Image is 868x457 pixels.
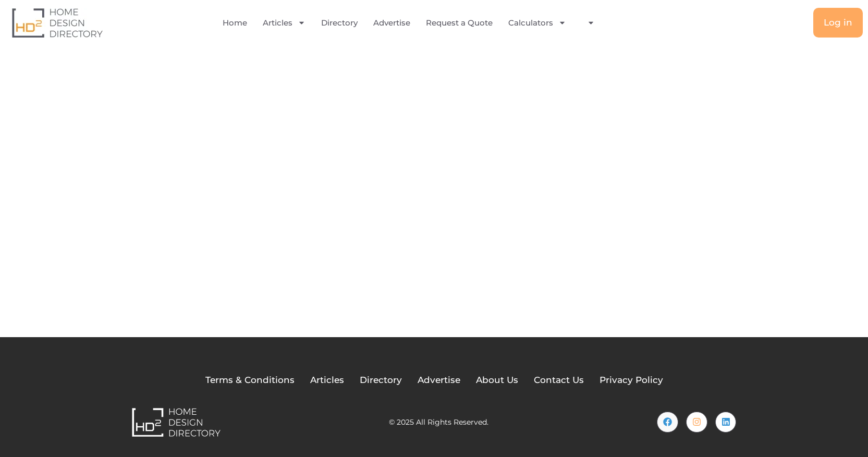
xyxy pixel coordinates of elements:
[600,374,663,387] a: Privacy Policy
[373,11,410,35] a: Advertise
[223,11,247,35] a: Home
[321,11,358,35] a: Directory
[205,374,295,387] a: Terms & Conditions
[508,11,566,35] a: Calculators
[360,374,402,387] a: Directory
[177,11,649,35] nav: Menu
[824,18,852,27] span: Log in
[418,374,460,387] a: Advertise
[263,11,305,35] a: Articles
[534,374,584,387] a: Contact Us
[426,11,493,35] a: Request a Quote
[310,374,344,387] a: Articles
[476,374,518,387] a: About Us
[813,8,863,38] a: Log in
[389,418,488,426] h2: © 2025 All Rights Reserved.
